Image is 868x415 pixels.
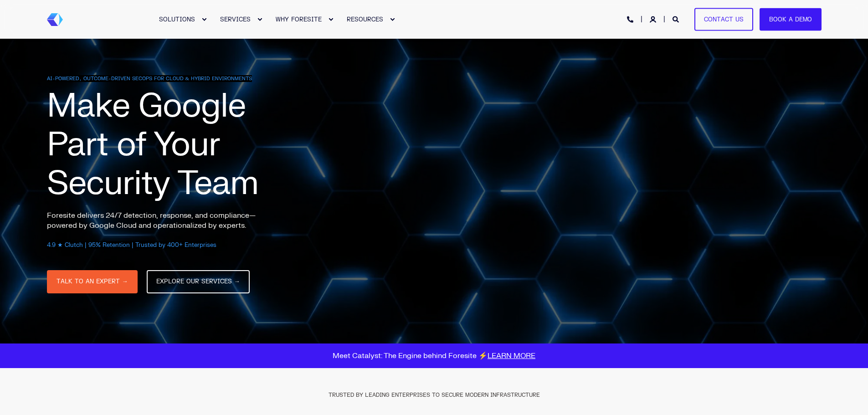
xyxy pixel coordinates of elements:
a: EXPLORE OUR SERVICES → [147,270,250,293]
a: Login [650,15,658,23]
a: Back to Home [47,13,63,26]
a: Contact Us [694,8,753,31]
div: Expand RESOURCES [390,17,395,22]
div: Expand WHY FORESITE [328,17,334,22]
p: Foresite delivers 24/7 detection, response, and compliance—powered by Google Cloud and operationa... [47,210,275,231]
div: Expand SERVICES [257,17,262,22]
a: TALK TO AN EXPERT → [47,270,138,293]
span: Make Google Part of Your Security Team [47,85,258,205]
span: WHY FORESITE [276,15,322,23]
div: Expand SOLUTIONS [201,17,207,22]
span: SOLUTIONS [159,15,195,23]
a: LEARN MORE [488,351,535,360]
span: 4.9 ★ Clutch | 95% Retention | Trusted by 400+ Enterprises [47,241,216,249]
span: Meet Catalyst: The Engine behind Foresite ⚡️ [333,351,535,360]
img: Foresite brand mark, a hexagon shape of blues with a directional arrow to the right hand side [47,13,63,26]
span: RESOURCES [347,15,383,23]
a: Open Search [673,15,681,23]
span: TRUSTED BY LEADING ENTERPRISES TO SECURE MODERN INFRASTRUCTURE [329,391,540,399]
span: AI-POWERED, OUTCOME-DRIVEN SECOPS FOR CLOUD & HYBRID ENVIRONMENTS [47,75,252,82]
a: Book a Demo [760,8,822,31]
